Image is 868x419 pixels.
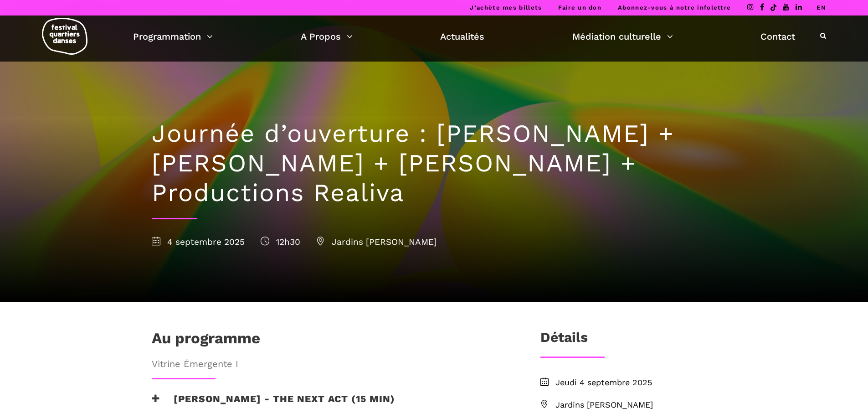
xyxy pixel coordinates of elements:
[572,29,673,44] a: Médiation culturelle
[152,237,245,247] span: 4 septembre 2025
[301,29,353,44] a: A Propos
[261,237,300,247] span: 12h30
[558,4,601,11] a: Faire un don
[152,393,395,416] h3: [PERSON_NAME] - the next act (15 min)
[440,29,484,44] a: Actualités
[316,237,437,247] span: Jardins [PERSON_NAME]
[760,29,795,44] a: Contact
[817,4,826,11] a: EN
[540,329,588,352] h3: Détails
[42,18,87,55] img: logo-fqd-med
[152,357,511,371] span: Vitrine Émergente I
[618,4,731,11] a: Abonnez-vous à notre infolettre
[555,398,717,412] span: Jardins [PERSON_NAME]
[470,4,542,11] a: J’achète mes billets
[152,119,717,207] h1: Journée d’ouverture : [PERSON_NAME] + [PERSON_NAME] + [PERSON_NAME] + Productions Realiva
[133,29,213,44] a: Programmation
[555,376,717,389] span: Jeudi 4 septembre 2025
[152,329,260,352] h1: Au programme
